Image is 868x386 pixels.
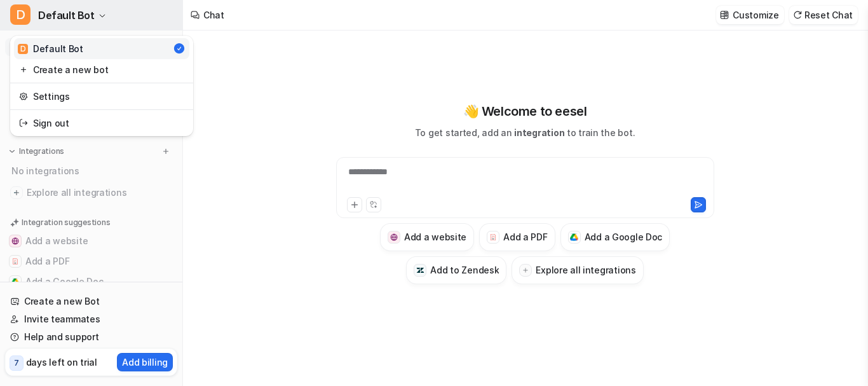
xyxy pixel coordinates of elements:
[14,59,189,80] a: Create a new bot
[14,113,189,134] a: Sign out
[18,44,28,54] span: D
[18,42,83,55] div: Default Bot
[10,36,193,136] div: DDefault Bot
[14,86,189,107] a: Settings
[19,90,28,103] img: reset
[10,4,31,25] span: D
[19,116,28,130] img: reset
[19,63,28,76] img: reset
[38,6,95,24] span: Default Bot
